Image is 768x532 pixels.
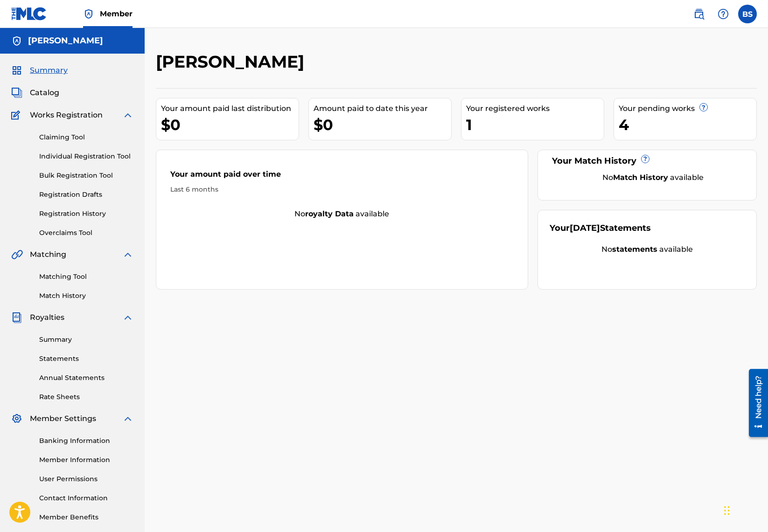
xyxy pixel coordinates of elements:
span: Catalog [30,87,59,98]
img: Member Settings [11,413,22,424]
a: Registration Drafts [39,190,133,200]
div: Last 6 months [170,185,514,194]
img: Royalties [11,312,22,323]
a: Statements [39,354,133,364]
a: CatalogCatalog [11,87,59,98]
span: Member [100,8,133,19]
img: Works Registration [11,110,23,121]
img: MLC Logo [11,7,47,21]
div: Your Statements [550,222,651,235]
img: Summary [11,65,22,76]
a: Annual Statements [39,373,133,383]
a: Public Search [690,5,708,23]
a: Claiming Tool [39,132,133,142]
span: Matching [30,249,66,260]
div: 4 [619,114,756,135]
a: Banking Information [39,436,133,446]
strong: statements [612,245,657,254]
span: Works Registration [30,110,103,121]
a: Contact Information [39,493,133,503]
div: Your amount paid last distribution [161,103,299,114]
a: Rate Sheets [39,392,133,402]
div: Drag [724,497,730,525]
a: Registration History [39,209,133,219]
div: Amount paid to date this year [314,103,451,114]
img: expand [122,249,133,260]
img: expand [122,413,133,424]
img: Matching [11,249,23,260]
iframe: Resource Center [742,365,768,440]
a: Bulk Registration Tool [39,171,133,180]
div: Your pending works [619,103,756,114]
img: Accounts [11,35,22,47]
img: expand [122,110,133,121]
div: 1 [466,114,604,135]
div: $0 [161,114,299,135]
span: ? [642,155,649,163]
img: search [693,8,705,20]
div: No available [561,172,745,183]
div: $0 [314,114,451,135]
a: Matching Tool [39,272,133,282]
h2: [PERSON_NAME] [156,51,309,72]
h5: BARRY SEALS [28,35,103,46]
img: Top Rightsholder [83,8,94,20]
img: help [718,8,729,20]
img: expand [122,312,133,323]
img: Catalog [11,87,22,98]
a: SummarySummary [11,65,68,76]
strong: Match History [613,173,668,182]
span: [DATE] [570,223,600,233]
span: Royalties [30,312,64,323]
a: Match History [39,291,133,301]
div: No available [156,208,528,220]
span: Member Settings [30,413,96,424]
div: Your registered works [466,103,604,114]
a: Overclaims Tool [39,228,133,238]
span: Summary [30,65,68,76]
div: Your Match History [550,155,745,167]
a: Individual Registration Tool [39,152,133,161]
a: Member Benefits [39,512,133,522]
a: User Permissions [39,474,133,484]
div: User Menu [738,5,757,23]
a: Summary [39,335,133,345]
div: Help [714,5,733,23]
strong: royalty data [305,209,354,218]
a: Member Information [39,455,133,465]
div: No available [550,244,745,255]
iframe: Chat Widget [721,487,768,532]
span: ? [700,104,707,111]
div: Your amount paid over time [170,169,514,185]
